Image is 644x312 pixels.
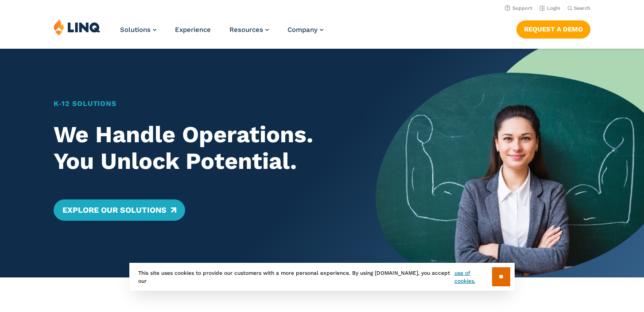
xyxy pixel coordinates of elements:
[175,26,211,34] a: Experience
[120,26,151,34] span: Solutions
[516,20,590,38] a: Request a Demo
[120,26,156,34] a: Solutions
[376,49,644,277] img: Home Banner
[287,26,323,34] a: Company
[539,5,560,11] a: Login
[567,5,590,12] button: Open Search Bar
[54,19,101,35] img: LINQ | K‑12 Software
[505,5,532,11] a: Support
[229,26,269,34] a: Resources
[454,269,492,285] a: use of cookies.
[120,19,323,48] nav: Primary Navigation
[287,26,318,34] span: Company
[129,263,515,291] div: This site uses cookies to provide our customers with a more personal experience. By using [DOMAIN...
[516,19,590,38] nav: Button Navigation
[574,5,590,11] span: Search
[229,26,263,34] span: Resources
[54,98,349,109] h1: K‑12 Solutions
[54,121,349,175] h2: We Handle Operations. You Unlock Potential.
[54,199,185,221] a: Explore Our Solutions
